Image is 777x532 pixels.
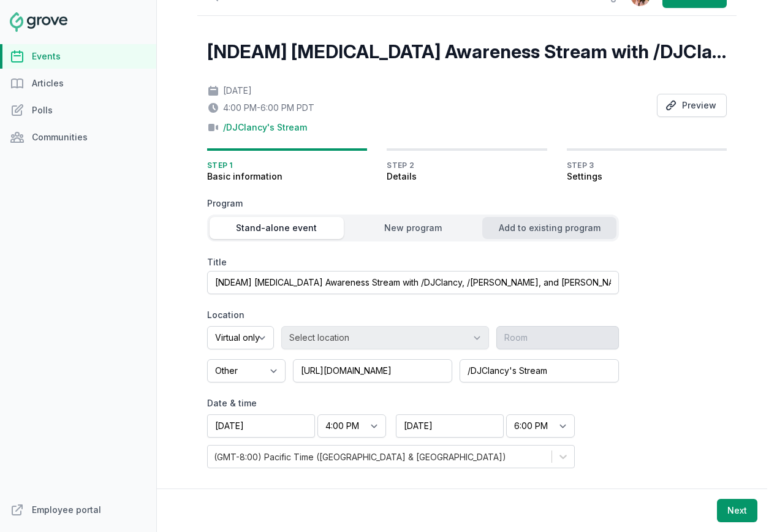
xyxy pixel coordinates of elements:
[387,170,547,183] span: Details
[346,222,480,234] div: New program
[657,94,727,117] button: Preview
[567,161,727,170] span: Step 3
[567,170,727,183] span: Settings
[210,222,344,234] div: Stand-alone event
[207,161,367,170] span: Step 1
[496,326,619,349] input: Room
[293,359,452,382] input: URL
[207,197,619,210] label: Program
[223,121,307,134] a: /DJClancy's Stream
[207,397,575,409] label: Date & time
[207,414,315,438] input: Start date
[460,359,619,382] input: URL title
[207,309,619,321] label: Location
[207,256,619,268] label: Title
[207,85,647,97] div: [DATE]
[10,12,67,32] img: Grove
[207,40,727,63] h2: [NDEAM] [MEDICAL_DATA] Awareness Stream with /DJClancy, /[PERSON_NAME], and [PERSON_NAME]
[207,170,367,183] span: Basic information
[207,102,647,114] div: 4:00 PM - 6:00 PM PDT
[387,161,547,170] span: Step 2
[396,414,504,438] input: End date
[207,148,727,183] nav: Progress
[214,450,506,463] div: (GMT-8:00) Pacific Time ([GEOGRAPHIC_DATA] & [GEOGRAPHIC_DATA])
[717,499,757,522] button: Next
[482,222,616,234] div: Add to existing program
